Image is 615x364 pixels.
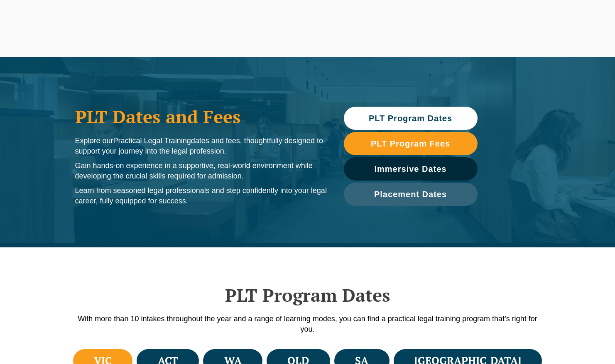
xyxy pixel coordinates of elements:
span: Immersive Dates [375,165,447,173]
span: Placement Dates [374,190,447,198]
p: With more than 10 intakes throughout the year and a range of learning modes, you can find a pract... [71,314,544,335]
p: Explore our dates and fees, thoughtfully designed to support your journey into the legal profession. [75,136,327,156]
h1: PLT Dates and Fees [75,106,327,127]
a: Immersive Dates [344,157,478,181]
a: PLT Program Fees [344,132,478,155]
span: PLT Program Dates [369,114,452,122]
h2: PLT Program Dates [71,285,544,305]
span: PLT Program Fees [371,139,450,148]
a: PLT Program Dates [344,107,478,130]
p: Gain hands-on experience in a supportive, real-world environment while developing the crucial ski... [75,161,327,181]
a: Placement Dates [344,183,478,206]
span: Practical Legal Training [113,137,191,145]
p: Learn from seasoned legal professionals and step confidently into your legal career, fully equipp... [75,186,327,206]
